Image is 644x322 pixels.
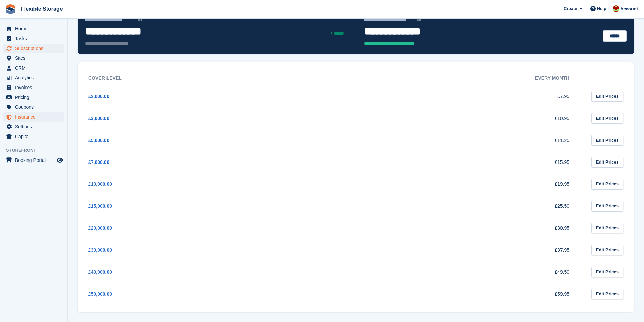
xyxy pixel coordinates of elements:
[336,283,583,305] td: £59.95
[597,5,606,12] span: Help
[15,34,55,43] span: Tasks
[591,113,623,124] a: Edit Prices
[336,151,583,173] td: £15.95
[138,17,142,21] img: icon-info-grey-7440780725fd019a000dd9b08b2336e03edf1995a4989e88bcd33f0948082b44.svg
[564,5,577,12] span: Create
[15,155,55,165] span: Booking Portal
[88,71,336,85] th: Cover Level
[5,4,16,14] img: stora-icon-8386f47178a22dfd0bd8f6a31ec36ba5ce8667c1dd55bd0f319d3a0aa187defe.svg
[613,5,619,12] img: David Jones
[3,34,64,43] a: menu
[3,155,64,165] a: menu
[15,44,55,53] span: Subscriptions
[88,225,112,231] a: £20,000.00
[3,112,64,122] a: menu
[336,107,583,129] td: £10.95
[88,291,112,297] a: £50,000.00
[3,44,64,53] a: menu
[15,24,55,33] span: Home
[88,269,112,275] a: £40,000.00
[591,267,623,278] a: Edit Prices
[591,223,623,234] a: Edit Prices
[3,53,64,63] a: menu
[336,195,583,217] td: £25.50
[88,159,109,165] a: £7,000.00
[18,3,66,15] a: Flexible Storage
[15,112,55,122] span: Insurance
[620,6,638,13] span: Account
[591,135,623,146] a: Edit Prices
[591,157,623,168] a: Edit Prices
[88,94,109,99] a: £2,000.00
[88,138,109,143] a: £5,000.00
[336,173,583,195] td: £19.95
[56,156,64,164] a: Preview store
[15,93,55,102] span: Pricing
[591,245,623,256] a: Edit Prices
[3,102,64,112] a: menu
[336,239,583,261] td: £37.95
[417,17,421,21] img: icon-info-grey-7440780725fd019a000dd9b08b2336e03edf1995a4989e88bcd33f0948082b44.svg
[88,203,112,209] a: £15,000.00
[336,85,583,107] td: £7.95
[3,83,64,92] a: menu
[6,147,67,154] span: Storefront
[336,71,583,85] th: Every month
[336,129,583,151] td: £11.25
[591,91,623,102] a: Edit Prices
[3,24,64,33] a: menu
[15,132,55,141] span: Capital
[591,201,623,212] a: Edit Prices
[3,73,64,82] a: menu
[3,63,64,73] a: menu
[591,179,623,190] a: Edit Prices
[15,122,55,131] span: Settings
[3,132,64,141] a: menu
[88,181,112,187] a: £10,000.00
[15,102,55,112] span: Coupons
[591,289,623,300] a: Edit Prices
[336,261,583,283] td: £49.50
[3,93,64,102] a: menu
[15,83,55,92] span: Invoices
[15,53,55,63] span: Sites
[336,217,583,239] td: £30.95
[88,247,112,253] a: £30,000.00
[15,73,55,82] span: Analytics
[88,116,109,121] a: £3,000.00
[3,122,64,131] a: menu
[15,63,55,73] span: CRM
